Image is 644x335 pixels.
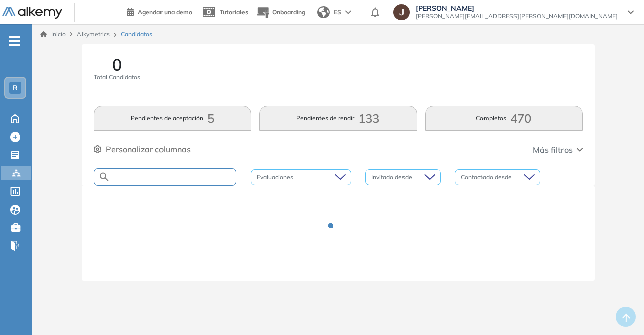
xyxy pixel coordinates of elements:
span: Candidatos [121,30,152,39]
button: Más filtros [533,144,583,156]
span: ES [334,8,341,17]
span: Agendar una demo [138,8,192,16]
i: - [9,40,20,42]
button: Pendientes de aceptación5 [94,106,251,131]
img: Logo [2,7,62,19]
button: Pendientes de rendir133 [259,106,417,131]
img: SEARCH_ALT [98,171,110,183]
img: world [317,6,330,18]
a: Agendar una demo [127,5,192,17]
button: Onboarding [256,2,305,23]
span: 0 [112,56,122,73]
span: Onboarding [272,8,305,16]
span: R [13,84,18,92]
span: Total Candidatos [94,73,140,82]
span: [PERSON_NAME][EMAIL_ADDRESS][PERSON_NAME][DOMAIN_NAME] [416,12,618,20]
span: Tutoriales [220,8,248,16]
span: Personalizar columnas [106,143,191,155]
span: [PERSON_NAME] [416,4,618,12]
img: arrow [345,10,351,14]
button: Personalizar columnas [94,143,191,155]
span: Más filtros [533,144,573,156]
button: Completos470 [425,106,583,131]
span: Alkymetrics [77,30,110,38]
a: Inicio [40,30,66,39]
